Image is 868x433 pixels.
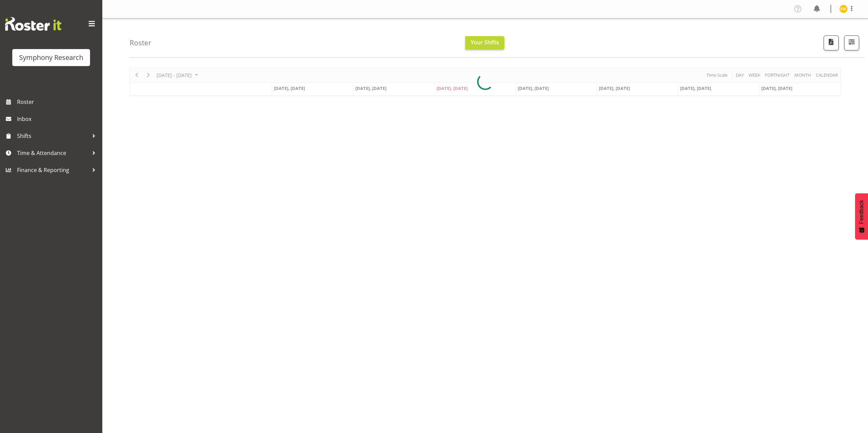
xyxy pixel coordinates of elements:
[17,97,99,107] span: Roster
[824,35,839,50] button: Download a PDF of the roster according to the set date range.
[17,114,99,124] span: Inbox
[17,165,89,175] span: Finance & Reporting
[844,35,859,50] button: Filter Shifts
[465,36,504,50] button: Your Shifts
[17,148,89,158] span: Time & Attendance
[855,193,868,239] button: Feedback - Show survey
[5,17,61,31] img: Rosterit website logo
[858,200,865,224] span: Feedback
[471,38,499,46] span: Your Shifts
[839,5,848,13] img: enrica-walsh11863.jpg
[130,39,151,47] h4: Roster
[19,52,83,63] div: Symphony Research
[17,131,89,141] span: Shifts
